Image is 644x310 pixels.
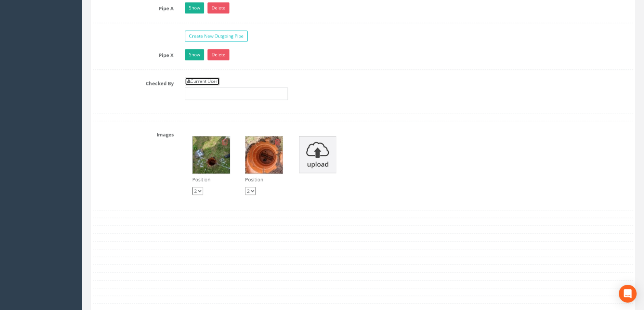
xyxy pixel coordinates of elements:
[207,2,229,13] a: Delete
[87,128,179,138] label: Images
[619,285,637,303] div: Open Intercom Messenger
[245,136,283,173] img: ce6a3791-8aa9-ca6a-c7f6-397f74100b82_a907011f-9996-2ff9-8f52-00e9d02e335d_thumb.jpg
[185,49,204,60] a: Show
[185,30,248,42] a: Create New Outgoing Pipe
[185,77,220,85] a: Current User
[193,136,230,173] img: ce6a3791-8aa9-ca6a-c7f6-397f74100b82_298ffca4-a8a3-dae9-3141-eca45a6fa65c_thumb.jpg
[87,49,179,59] label: Pipe X
[207,49,229,60] a: Delete
[87,2,179,12] label: Pipe A
[245,176,283,183] p: Position
[299,136,336,173] img: upload_icon.png
[87,77,179,87] label: Checked By
[192,176,230,183] p: Position
[185,2,204,13] a: Show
